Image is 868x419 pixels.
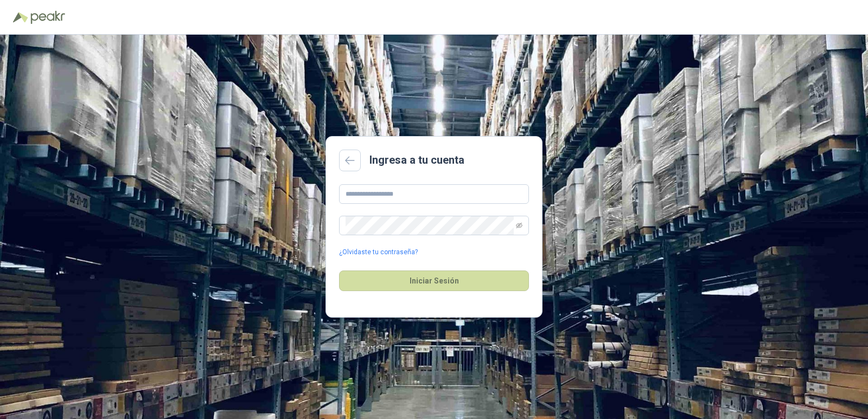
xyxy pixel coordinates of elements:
span: eye-invisible [516,222,522,229]
a: ¿Olvidaste tu contraseña? [339,247,418,257]
h2: Ingresa a tu cuenta [369,152,464,169]
button: Iniciar Sesión [339,270,529,291]
img: Logo [13,12,28,23]
img: Peakr [30,11,65,24]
